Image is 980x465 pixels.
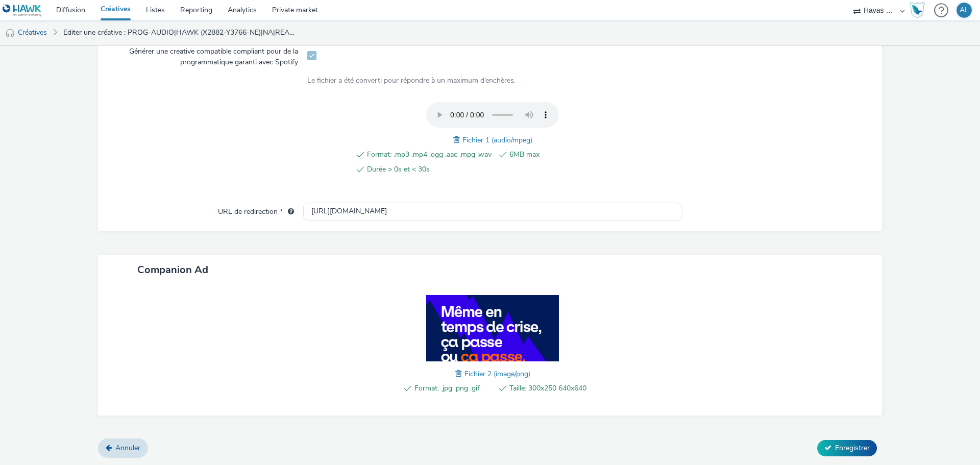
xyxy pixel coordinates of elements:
[910,2,929,18] a: Hawk Academy
[414,382,492,395] span: Format: .jpg .png .gif
[303,203,682,221] input: url...
[58,20,303,45] a: Editer une créative : PROG-AUDIO|HAWK (X2882-Y3766-NE)|NA|REACH|NA|SET AUDIO GEODIS SPOTIFY|NA|AU...
[960,3,969,18] div: AL
[116,42,302,67] label: Générer une creative compatible compliant pour de la programmatique garanti avec Spotify
[835,443,870,453] span: Enregistrer
[115,443,140,453] span: Annuler
[3,4,42,17] img: undefined Logo
[426,295,559,361] img: Fichier 2 (image/png)
[283,207,294,217] div: L'URL de redirection sera utilisée comme URL de validation avec certains SSP et ce sera l'URL de ...
[5,28,15,38] img: audio
[214,203,298,217] label: URL de redirection *
[137,263,208,277] span: Companion Ad
[98,438,148,458] a: Annuler
[509,149,634,161] span: 6MB max
[817,440,877,456] button: Enregistrer
[462,135,532,145] span: Fichier 1 (audio/mpeg)
[367,149,492,161] span: Format: .mp3 .mp4 .ogg .aac .mpg .wav
[910,2,925,18] img: Hawk Academy
[464,369,530,379] span: Fichier 2 (image/png)
[367,163,492,176] span: Durée > 0s et < 30s
[509,382,586,395] span: Taille: 300x250 640x640
[307,76,678,86] div: Le fichier a été converti pour répondre à un maximum d’enchères.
